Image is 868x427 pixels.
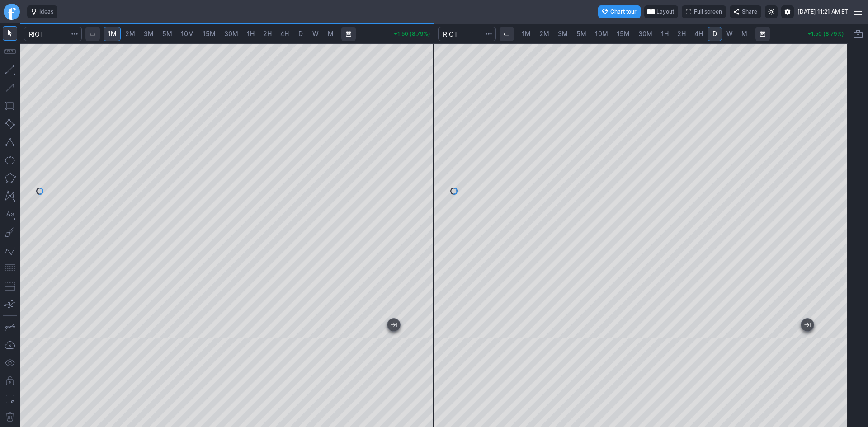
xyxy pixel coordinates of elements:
[712,30,717,38] span: D
[482,27,495,41] button: Search
[522,30,531,38] span: 1M
[3,338,17,352] button: Drawings autosave: Off
[276,27,293,41] a: 4H
[591,27,612,41] a: 10M
[598,5,641,18] button: Chart tour
[293,27,308,41] a: D
[220,27,242,41] a: 30M
[554,27,572,41] a: 3M
[765,5,778,18] button: Toggle light mode
[634,27,656,41] a: 30M
[558,30,568,38] span: 3M
[613,27,634,41] a: 15M
[243,27,259,41] a: 1H
[690,27,707,41] a: 4H
[280,30,289,38] span: 4H
[394,31,430,37] p: +1.50 (8.79%)
[741,30,747,38] span: M
[657,27,673,41] a: 1H
[203,30,216,38] span: 15M
[518,27,535,41] a: 1M
[3,243,17,258] button: Elliott waves
[730,5,761,18] button: Share
[3,261,17,276] button: Fibonacci retracements
[3,80,17,95] button: Arrow
[694,30,703,38] span: 4H
[722,27,737,41] a: W
[617,30,630,38] span: 15M
[661,30,669,38] span: 1H
[737,27,752,41] a: M
[673,27,690,41] a: 2H
[438,27,496,41] input: Search
[162,30,172,38] span: 5M
[247,30,255,38] span: 1H
[27,5,57,18] button: Ideas
[677,30,686,38] span: 2H
[644,5,678,18] button: Layout
[341,27,356,41] button: Range
[68,27,81,41] button: Search
[3,392,17,406] button: Add note
[807,31,844,37] p: +1.50 (8.79%)
[125,30,135,38] span: 2M
[328,30,334,38] span: M
[656,7,674,16] span: Layout
[4,4,20,20] a: Finviz.com
[140,27,158,41] a: 3M
[3,374,17,388] button: Lock drawings
[742,7,757,16] span: Share
[797,7,848,16] span: [DATE] 11:21 AM ET
[387,319,400,331] button: Jump to the most recent bar
[595,30,608,38] span: 10M
[3,44,17,59] button: Measure
[3,153,17,167] button: Ellipse
[177,27,198,41] a: 10M
[198,27,220,41] a: 15M
[708,27,722,41] a: D
[610,7,637,16] span: Chart tour
[3,135,17,149] button: Triangle
[572,27,590,41] a: 5M
[3,297,17,312] button: Anchored VWAP
[312,30,319,38] span: W
[39,7,53,16] span: Ideas
[181,30,194,38] span: 10M
[500,27,514,41] button: Interval
[576,30,586,38] span: 5M
[3,189,17,203] button: XABCD
[3,62,17,77] button: Line
[3,279,17,294] button: Position
[24,27,82,41] input: Search
[3,356,17,370] button: Hide drawings
[104,27,121,41] a: 1M
[259,27,276,41] a: 2H
[144,30,154,38] span: 3M
[108,30,117,38] span: 1M
[755,27,770,41] button: Range
[3,171,17,185] button: Polygon
[539,30,549,38] span: 2M
[85,27,100,41] button: Interval
[694,7,722,16] span: Full screen
[535,27,553,41] a: 2M
[801,319,814,331] button: Jump to the most recent bar
[682,5,726,18] button: Full screen
[3,207,17,221] button: Text
[3,410,17,424] button: Remove all drawings
[263,30,272,38] span: 2H
[638,30,652,38] span: 30M
[308,27,323,41] a: W
[3,225,17,239] button: Brush
[298,30,303,38] span: D
[3,319,17,334] button: Drawing mode: Single
[158,27,176,41] a: 5M
[3,117,17,131] button: Rotated rectangle
[851,27,865,41] button: Portfolio watchlist
[781,5,794,18] button: Settings
[726,30,733,38] span: W
[121,27,139,41] a: 2M
[323,27,338,41] a: M
[224,30,238,38] span: 30M
[3,26,17,41] button: Mouse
